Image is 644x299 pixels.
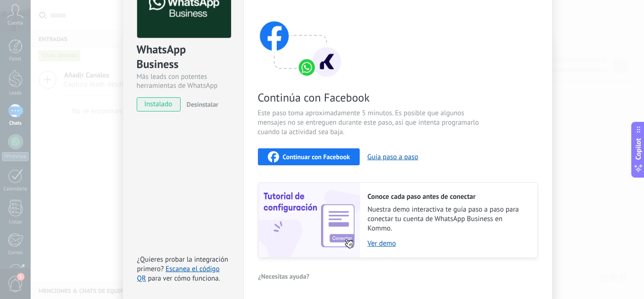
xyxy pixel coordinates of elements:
span: Continúa con Facebook [258,90,482,105]
span: ¿Necesitas ayuda? [258,273,310,280]
h2: Conoce cada paso antes de conectar [368,192,528,201]
span: Desinstalar [187,100,218,109]
img: connect with facebook [258,3,343,78]
span: instalado [137,97,180,111]
div: WhatsApp Business [137,42,230,72]
div: Más leads con potentes herramientas de WhatsApp [137,72,230,90]
span: Este paso toma aproximadamente 5 minutos. Es posible que algunos mensajes no se entreguen durante... [258,109,482,137]
a: Ver demo [368,239,528,248]
button: Guía paso a paso [367,153,418,162]
span: Continuar con Facebook [283,154,350,160]
button: ¿Necesitas ayuda? [258,269,310,283]
span: Nuestra demo interactiva te guía paso a paso para conectar tu cuenta de WhatsApp Business en Kommo. [368,205,528,233]
span: ¿Quieres probar la integración primero? [137,255,229,273]
a: Escanea el código QR [137,265,220,283]
button: Desinstalar [183,97,218,111]
span: Copilot [634,138,643,160]
button: Continuar con Facebook [258,148,360,165]
span: para ver cómo funciona. [148,274,220,283]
